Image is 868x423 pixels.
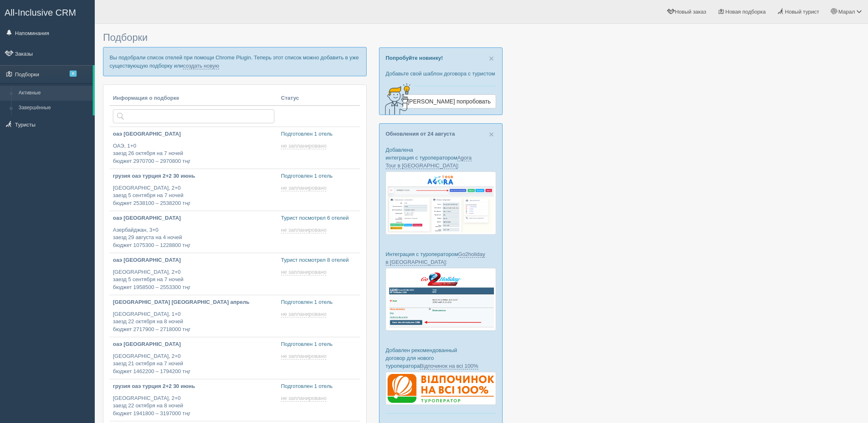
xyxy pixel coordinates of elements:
[386,155,472,169] a: Agora Tour в [GEOGRAPHIC_DATA]
[281,395,328,402] a: не запланировано
[110,211,278,253] a: оаэ [GEOGRAPHIC_DATA] Азербайджан, 3+0заезд 29 августа на 4 ночейбюджет 1075300 – 1228800 тңг
[278,91,360,106] th: Статус
[113,142,274,165] p: ОАЭ, 1+0 заезд 26 октября на 7 ночей бюджет 2970700 – 2970800 тңг
[281,227,326,233] span: не запланировано
[281,227,328,233] a: не запланировано
[110,337,278,379] a: оаэ [GEOGRAPHIC_DATA] [GEOGRAPHIC_DATA], 2+0заезд 21 октября на 7 ночейбюджет 1462200 – 1794200 тңг
[113,109,274,123] input: Поиск по стране или туристу
[386,146,496,169] p: Добавлена интеграция с туроператором :
[0,0,94,23] a: All-Inclusive CRM
[489,54,494,63] span: ×
[281,353,326,360] span: не запланировано
[281,395,326,402] span: не запланировано
[110,91,278,106] th: Информация о подборке
[15,86,93,101] a: Активные
[386,172,496,235] img: agora-tour-%D0%B7%D0%B0%D1%8F%D0%B2%D0%BA%D0%B8-%D1%81%D1%80%D0%BC-%D0%B4%D0%BB%D1%8F-%D1%82%D1%8...
[15,101,93,115] a: Завершённые
[113,352,274,376] p: [GEOGRAPHIC_DATA], 2+0 заезд 21 октября на 7 ночей бюджет 1462200 – 1794200 тңг
[420,363,478,369] a: Відпочинок на всі 100%
[386,268,496,330] img: go2holiday-bookings-crm-for-travel-agency.png
[386,251,485,266] a: Go2holiday в [GEOGRAPHIC_DATA]
[113,341,274,348] p: оаэ [GEOGRAPHIC_DATA]
[281,341,357,348] p: Подготовлен 1 отель
[281,130,357,138] p: Подготовлен 1 отель
[386,131,455,137] a: Обновления от 24 августа
[675,9,706,15] span: Новый заказ
[489,129,494,139] span: ×
[103,32,147,43] span: Подборки
[113,130,274,138] p: оаэ [GEOGRAPHIC_DATA]
[725,9,766,15] span: Новая подборка
[113,226,274,249] p: Азербайджан, 3+0 заезд 29 августа на 4 ночей бюджет 1075300 – 1228800 тңг
[113,310,274,334] p: [GEOGRAPHIC_DATA], 1+0 заезд 22 октября на 8 ночей бюджет 2717900 – 2718000 тңг
[103,47,367,76] p: Вы подобрали список отелей при помощи Chrome Plugin. Теперь этот список можно добавить в уже суще...
[281,311,326,317] span: не запланировано
[281,269,326,275] span: не запланировано
[113,395,274,418] p: [GEOGRAPHIC_DATA], 2+0 заезд 22 октября на 8 ночей бюджет 1941800 – 3197000 тңг
[379,82,412,115] img: creative-idea-2907357.png
[113,256,274,264] p: оаэ [GEOGRAPHIC_DATA]
[113,383,274,390] p: грузия оаэ турция 2+2 30 июнь
[281,185,328,191] a: не запланировано
[838,9,855,15] span: Марал
[113,214,274,222] p: оаэ [GEOGRAPHIC_DATA]
[489,130,494,139] button: Close
[489,54,494,63] button: Close
[110,253,278,295] a: оаэ [GEOGRAPHIC_DATA] [GEOGRAPHIC_DATA], 2+0заезд 5 сентября на 7 ночейбюджет 1958500 – 2553300 тңг
[281,311,328,317] a: не запланировано
[110,127,278,169] a: оаэ [GEOGRAPHIC_DATA] ОАЭ, 1+0заезд 26 октября на 7 ночейбюджет 2970700 – 2970800 тңг
[183,63,219,69] a: создать новую
[785,9,819,15] span: Новый турист
[70,70,77,77] span: 8
[281,172,357,180] p: Подготовлен 1 отель
[281,214,357,222] p: Турист посмотрел 6 отелей
[5,7,76,18] span: All-Inclusive CRM
[281,185,326,191] span: не запланировано
[386,346,496,370] p: Добавлен рекомендованный договор для нового туроператора
[110,295,278,337] a: [GEOGRAPHIC_DATA] [GEOGRAPHIC_DATA] апрель [GEOGRAPHIC_DATA], 1+0заезд 22 октября на 8 ночейбюдже...
[281,353,328,360] a: не запланировано
[113,298,274,306] p: [GEOGRAPHIC_DATA] [GEOGRAPHIC_DATA] апрель
[281,143,326,149] span: не запланировано
[110,379,278,421] a: грузия оаэ турция 2+2 30 июнь [GEOGRAPHIC_DATA], 2+0заезд 22 октября на 8 ночейбюджет 1941800 – 3...
[386,70,496,78] p: Добавьте свой шаблон договора с туристом
[110,169,278,211] a: грузия оаэ турция 2+2 30 июнь [GEOGRAPHIC_DATA], 2+0заезд 5 сентября на 7 ночейбюджет 2538100 – 2...
[386,250,496,266] p: Интеграция с туроператором :
[281,143,328,149] a: не запланировано
[402,94,496,108] a: [PERSON_NAME] попробовать
[386,54,496,62] p: Попробуйте новинку!
[281,298,357,306] p: Подготовлен 1 отель
[281,383,357,390] p: Подготовлен 1 отель
[386,372,496,405] img: %D0%B4%D0%BE%D0%B3%D0%BE%D0%B2%D1%96%D1%80-%D0%B2%D1%96%D0%B4%D0%BF%D0%BE%D1%87%D0%B8%D0%BD%D0%BE...
[113,184,274,207] p: [GEOGRAPHIC_DATA], 2+0 заезд 5 сентября на 7 ночей бюджет 2538100 – 2538200 тңг
[113,172,274,180] p: грузия оаэ турция 2+2 30 июнь
[281,269,328,275] a: не запланировано
[113,268,274,291] p: [GEOGRAPHIC_DATA], 2+0 заезд 5 сентября на 7 ночей бюджет 1958500 – 2553300 тңг
[281,256,357,264] p: Турист посмотрел 8 отелей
